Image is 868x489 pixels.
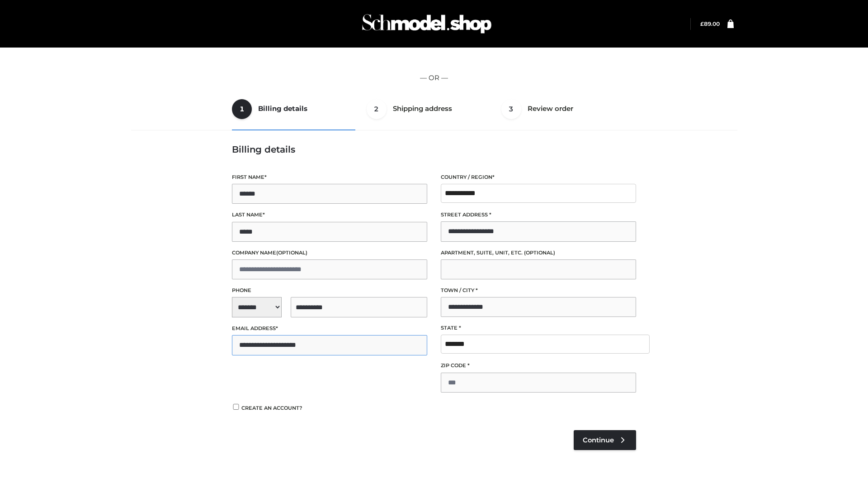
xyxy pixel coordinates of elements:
label: Town / City [441,286,636,295]
label: Last name [232,211,427,219]
label: Company name [232,249,427,257]
label: Country / Region [441,173,636,182]
span: Continue [583,436,614,444]
a: Continue [574,430,636,450]
a: £89.00 [700,20,720,27]
label: First name [232,173,427,182]
label: Email address [232,324,427,333]
span: Create an account? [241,405,302,411]
p: — OR — [134,72,734,84]
span: (optional) [524,249,555,256]
input: Create an account? [232,404,240,410]
label: Street address [441,211,636,219]
label: Phone [232,286,427,295]
bdi: 89.00 [700,20,720,27]
label: ZIP Code [441,361,636,370]
span: (optional) [276,249,307,256]
label: Apartment, suite, unit, etc. [441,249,636,257]
h3: Billing details [232,144,636,155]
label: State [441,324,636,332]
img: Schmodel Admin 964 [359,6,495,42]
span: £ [700,20,704,27]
